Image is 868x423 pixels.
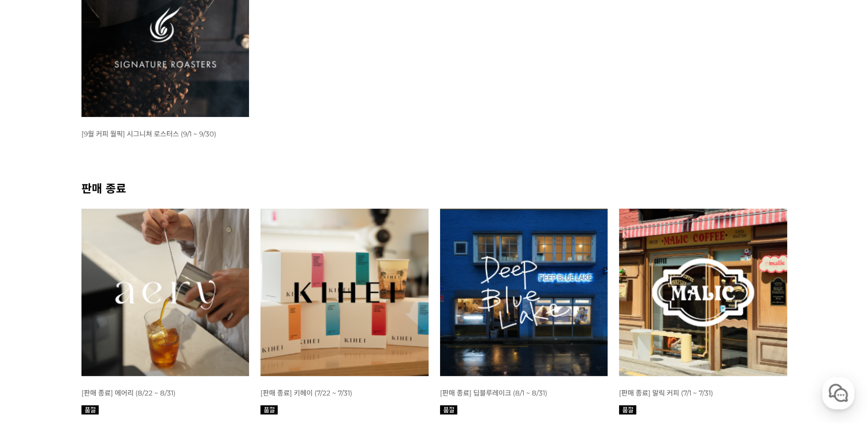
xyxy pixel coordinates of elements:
[105,346,119,355] span: 대화
[81,179,787,196] h2: 판매 종료
[440,209,608,377] img: 8월 커피 월픽 딥블루레이크
[260,209,429,377] img: 7월 커피 스몰 월픽 키헤이
[81,388,176,397] a: [판매 종료] 에어리 (8/22 ~ 8/31)
[3,328,76,357] a: 홈
[76,328,148,357] a: 대화
[619,405,636,414] img: 품절
[81,389,176,397] span: [판매 종료] 에어리 (8/22 ~ 8/31)
[619,209,787,377] img: 7월 커피 월픽 말릭커피
[260,388,352,397] a: [판매 종료] 키헤이 (7/22 ~ 7/31)
[81,129,216,138] a: [9월 커피 월픽] 시그니쳐 로스터스 (9/1 ~ 9/30)
[260,389,352,397] span: [판매 종료] 키헤이 (7/22 ~ 7/31)
[619,388,713,397] a: [판매 종료] 말릭 커피 (7/1 ~ 7/31)
[81,209,250,377] img: 8월 커피 스몰 월픽 에어리
[81,405,99,414] img: 품절
[260,405,278,414] img: 품절
[440,388,547,397] a: [판매 종료] 딥블루레이크 (8/1 ~ 8/31)
[177,345,191,354] span: 설정
[619,389,713,397] span: [판매 종료] 말릭 커피 (7/1 ~ 7/31)
[36,345,43,354] span: 홈
[440,389,547,397] span: [판매 종료] 딥블루레이크 (8/1 ~ 8/31)
[148,328,220,357] a: 설정
[440,405,457,414] img: 품절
